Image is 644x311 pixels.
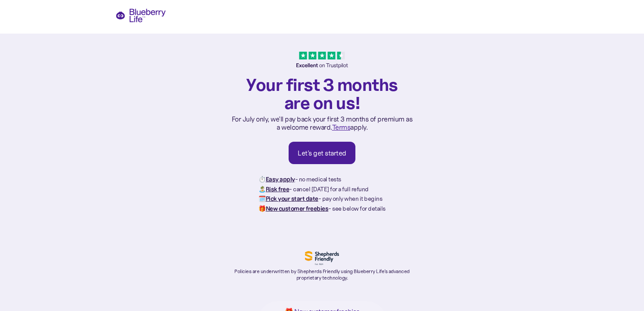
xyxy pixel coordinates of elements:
strong: New customer freebies [266,205,329,212]
strong: Pick your start date [266,195,318,202]
h1: Your first 3 months are on us! [246,75,398,112]
a: Let's get started [289,142,355,164]
strong: Risk free [266,185,289,193]
p: For July only, we'll pay back your first 3 months of premium as a welcome reward. apply. [232,115,413,131]
p: Policies are underwritten by Shepherds Friendly using Blueberry Life’s advanced proprietary techn... [232,268,413,281]
a: Policies are underwritten by Shepherds Friendly using Blueberry Life’s advanced proprietary techn... [232,251,413,281]
a: Terms [332,123,351,131]
strong: Easy apply [266,175,295,183]
div: Let's get started [298,149,346,157]
p: ⏱️ - no medical tests 🏝️ - cancel [DATE] for a full refund 🗓️ - pay only when it begins 🎁 - see b... [258,174,386,213]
